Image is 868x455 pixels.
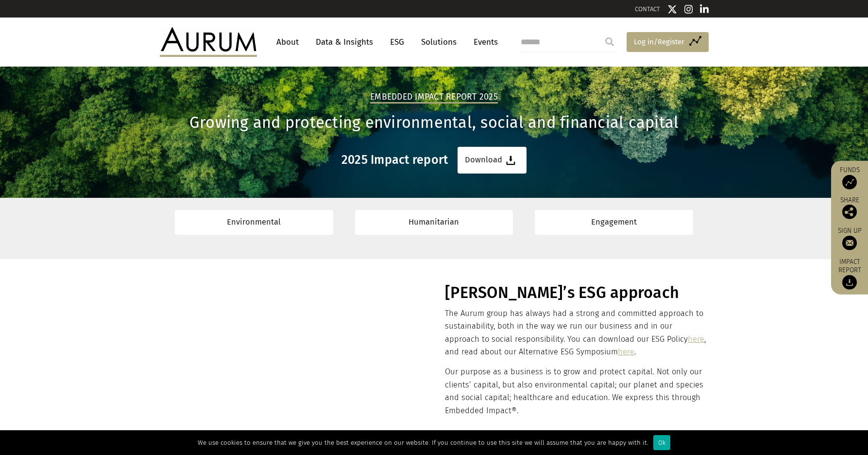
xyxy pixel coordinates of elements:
a: ESG [385,33,409,51]
div: Share [836,197,863,219]
a: Impact report [836,258,863,290]
p: Our purpose as a business is to grow and protect capital. Not only our clients’ capital, but also... [445,366,706,417]
img: Linkedin icon [700,4,709,14]
h1: [PERSON_NAME]’s ESG approach [445,283,706,302]
a: here [688,334,704,344]
a: Engagement [535,210,693,235]
img: Access Funds [842,175,857,190]
a: Humanitarian [355,210,513,235]
h1: Growing and protecting environmental, social and financial capital [160,113,709,132]
a: Solutions [416,33,461,51]
a: Log in/Register [627,32,709,52]
h2: Embedded Impact report 2025 [370,92,498,104]
a: Data & Insights [311,33,378,51]
a: Environmental [175,210,333,235]
p: The Aurum group has always had a strong and committed approach to sustainability, both in the way... [445,307,706,359]
div: Ok [653,435,670,450]
img: Twitter icon [667,4,677,14]
img: Aurum [160,27,257,56]
a: here [618,347,634,356]
a: About [272,33,304,51]
a: Funds [836,166,863,190]
img: Sign up to our newsletter [842,236,857,250]
img: Share this post [842,205,857,219]
a: Events [469,33,498,51]
a: Sign up [836,227,863,250]
img: Instagram icon [684,4,693,14]
input: Submit [600,32,619,52]
a: CONTACT [635,5,660,13]
a: Download [458,147,527,174]
span: Log in/Register [634,36,684,48]
h3: 2025 Impact report [341,153,448,167]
